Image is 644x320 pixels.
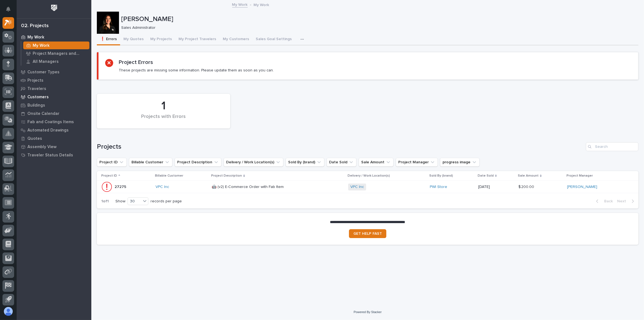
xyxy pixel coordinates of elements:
p: My Work [33,43,50,48]
p: Customer Types [27,70,60,75]
p: Projects [27,78,43,83]
p: Automated Drawings [27,128,69,133]
a: Automated Drawings [17,126,91,134]
a: Traveler Status Details [17,151,91,159]
a: Customer Types [17,68,91,76]
p: Show [115,199,125,204]
button: Notifications [2,3,14,15]
button: My Projects [147,34,175,45]
p: All Managers [33,59,59,64]
button: Sales Goal Settings [252,34,295,45]
a: Travelers [17,84,91,93]
a: Customers [17,93,91,101]
a: Powered By Stacker [354,310,382,314]
button: Date Sold [327,158,356,167]
img: Workspace Logo [49,3,59,13]
p: $ 200.00 [518,184,535,189]
div: Projects with Errors [106,114,221,125]
a: VPC Inc [350,185,364,189]
a: My Work [17,33,91,41]
a: Quotes [17,134,91,143]
button: Project ID [97,158,127,167]
button: Back [592,199,615,204]
button: progress image [440,158,480,167]
p: Project ID [101,173,117,179]
p: Sales Administrator [121,25,634,30]
p: My Work [27,35,44,40]
p: Billable Customer [155,173,183,179]
p: Customers [27,95,49,100]
p: 1 of 1 [97,195,113,208]
span: GET HELP FAST [353,232,382,236]
a: Buildings [17,101,91,109]
button: Next [615,199,638,204]
p: Onsite Calendar [27,111,60,116]
button: Sold By (brand) [286,158,324,167]
a: Fab and Coatings Items [17,118,91,126]
button: Project Manager [396,158,438,167]
div: 02. Projects [21,23,49,29]
button: Delivery / Work Location(s) [224,158,283,167]
div: Notifications [7,7,14,16]
button: users-avatar [2,306,14,317]
button: Billable Customer [129,158,172,167]
a: [PERSON_NAME] [567,185,597,189]
p: Project Manager [567,173,593,179]
a: My Work [232,1,248,7]
h1: Projects [97,143,584,151]
p: records per page [151,199,182,204]
p: [DATE] [478,185,514,189]
button: Project Description [175,158,221,167]
p: Buildings [27,103,45,108]
p: Project Description [211,173,242,179]
p: Travelers [27,86,46,91]
p: Fab and Coatings Items [27,120,74,125]
a: VPC Inc [156,185,169,189]
a: PWI Store [430,185,447,189]
tr: 2727527275 VPC Inc 🤖 (v2) E-Commerce Order with Fab Item🤖 (v2) E-Commerce Order with Fab Item VPC... [97,181,638,193]
p: Date Sold [478,173,494,179]
p: Sale Amount [518,173,539,179]
a: All Managers [21,58,91,65]
button: ❗ Errors [97,34,120,45]
input: Search [586,142,638,151]
p: Project Managers and Engineers [33,51,87,56]
span: Next [617,199,629,204]
p: Sold By (brand) [429,173,453,179]
p: 🤖 (v2) E-Commerce Order with Fab Item [212,184,285,189]
span: Back [601,199,613,204]
p: These projects are missing some information. Please update them as soon as you can. [119,68,274,73]
a: Projects [17,76,91,84]
a: GET HELP FAST [349,229,386,238]
div: 1 [106,99,221,113]
button: My Customers [219,34,252,45]
p: Traveler Status Details [27,153,73,158]
button: My Project Travelers [175,34,219,45]
p: [PERSON_NAME] [121,15,636,23]
a: Onsite Calendar [17,109,91,118]
button: My Quotes [120,34,147,45]
p: My Work [254,1,269,7]
a: Assembly View [17,143,91,151]
p: Assembly View [27,144,56,149]
button: Sale Amount [359,158,394,167]
div: 30 [128,198,141,204]
h2: Project Errors [119,59,153,66]
a: Project Managers and Engineers [21,50,91,57]
p: Quotes [27,136,42,141]
a: My Work [21,42,91,49]
p: Delivery / Work Location(s) [348,173,390,179]
p: 27275 [115,184,127,189]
